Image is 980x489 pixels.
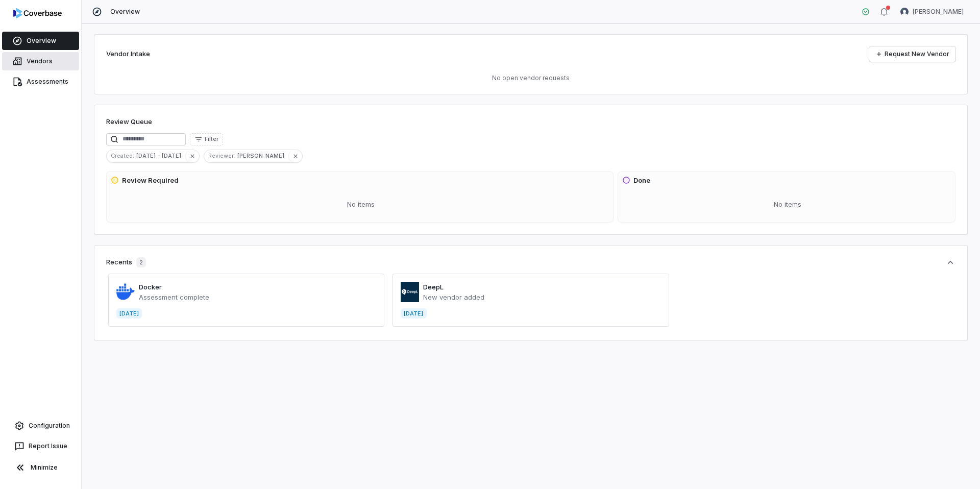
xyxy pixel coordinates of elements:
span: Configuration [29,422,70,430]
button: Minimize [4,457,77,478]
a: Docker [139,283,162,291]
div: No items [111,191,611,218]
span: Vendors [27,57,53,65]
span: Assessments [27,78,68,86]
button: Recents2 [106,257,955,267]
span: Filter [205,135,218,143]
img: Kim Kambarami avatar [900,8,909,16]
span: 2 [136,257,146,267]
h1: Review Queue [106,117,152,127]
span: Overview [110,8,140,16]
span: [DATE] - [DATE] [136,151,185,160]
div: Recents [106,257,146,267]
p: No open vendor requests [106,74,955,82]
button: Filter [190,133,223,145]
span: Reviewer : [204,151,237,160]
button: Kim Kambarami avatar[PERSON_NAME] [894,4,970,19]
img: logo-D7KZi-bG.svg [13,8,62,18]
span: [PERSON_NAME] [913,8,964,16]
a: Request New Vendor [869,46,955,62]
h3: Review Required [122,176,179,186]
h3: Done [633,176,650,186]
a: Overview [2,32,79,50]
div: No items [622,191,953,218]
span: Overview [27,37,56,45]
span: Created : [107,151,136,160]
a: Vendors [2,52,79,70]
span: [PERSON_NAME] [237,151,288,160]
a: DeepL [423,283,444,291]
span: Minimize [31,463,58,472]
h2: Vendor Intake [106,49,150,59]
span: Report Issue [29,442,67,450]
button: Report Issue [4,437,77,455]
a: Assessments [2,72,79,91]
a: Configuration [4,417,77,435]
